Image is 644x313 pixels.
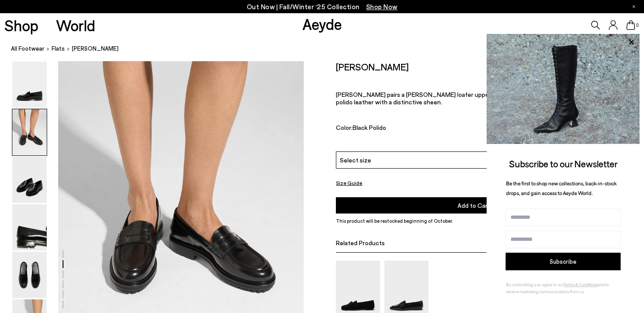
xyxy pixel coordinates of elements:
span: Black Polido [353,124,386,131]
h2: [PERSON_NAME] [336,61,409,72]
span: [PERSON_NAME] [72,44,119,53]
span: flats [52,45,65,52]
button: Subscribe [506,253,621,270]
img: Leon Loafers - Image 1 [12,62,47,108]
button: Add to Cart [336,197,612,214]
span: Be the first to shop new collections, back-in-stock drops, and gain access to Aeyde World. [506,180,617,196]
span: Navigate to /collections/new-in [366,3,398,11]
span: 0 [635,23,640,28]
span: Select size [340,155,371,165]
a: World [56,18,95,33]
a: 0 [626,20,635,30]
div: Color: [336,124,571,134]
nav: breadcrumb [11,37,644,61]
span: Related Products [336,239,385,246]
a: Aeyde [302,15,342,33]
button: Size Guide [336,177,362,188]
img: Leon Loafers - Image 5 [12,252,47,298]
img: 2a6287a1333c9a56320fd6e7b3c4a9a9.jpg [487,34,640,144]
a: All Footwear [11,44,45,53]
a: Terms & Conditions [563,282,598,287]
p: [PERSON_NAME] pairs a [PERSON_NAME] loafer upper with a robust, chunky sole. Crafted from polido ... [336,91,612,106]
p: Out Now | Fall/Winter ‘25 Collection [247,1,398,12]
img: Leon Loafers - Image 4 [12,204,47,250]
span: By subscribing, you agree to our [506,282,563,287]
span: Add to Cart [458,202,490,209]
p: This product will be restocked beginning of October. [336,217,612,225]
a: flats [52,44,65,53]
a: Shop [4,18,38,33]
img: Leon Loafers - Image 2 [12,109,47,155]
img: Leon Loafers - Image 3 [12,157,47,203]
span: Subscribe to our Newsletter [509,158,618,169]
